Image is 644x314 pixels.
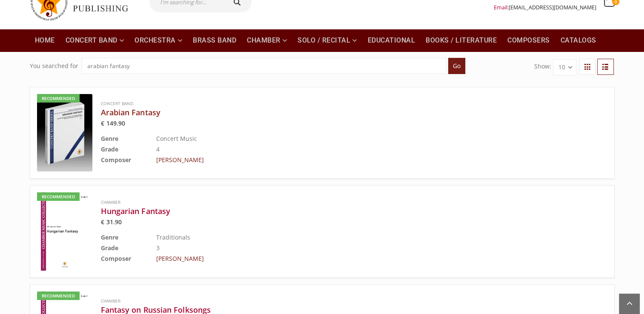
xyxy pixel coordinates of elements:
[37,192,80,201] div: Recommended
[156,243,565,253] td: 3
[421,29,502,52] a: Books / Literature
[555,29,601,52] a: Catalogs
[37,94,80,103] div: Recommended
[156,156,204,164] a: [PERSON_NAME]
[101,254,131,263] b: Composer
[156,232,565,243] td: Traditionals
[101,233,118,241] b: Genre
[129,29,187,52] a: Orchestra
[509,4,596,11] a: [EMAIL_ADDRESS][DOMAIN_NAME]
[101,218,122,226] bdi: 31.90
[363,29,421,52] a: Educational
[30,58,78,74] div: You searched for
[101,298,120,304] a: Chamber
[156,254,204,263] a: [PERSON_NAME]
[37,94,92,171] a: Recommended
[37,291,80,300] div: Recommended
[101,218,104,226] span: €
[156,144,565,154] td: 4
[156,133,565,144] td: Concert Music
[101,244,118,252] b: Grade
[534,59,576,75] form: Show:
[101,156,131,164] b: Composer
[101,145,118,153] b: Grade
[101,100,133,106] a: Concert Band
[37,192,92,271] a: Recommended
[101,199,120,205] a: Chamber
[101,119,104,127] span: €
[30,29,60,52] a: Home
[101,206,565,216] a: Hungarian Fantasy
[494,2,596,13] div: Email:
[448,58,465,74] input: Go
[292,29,362,52] a: Solo / Recital
[242,29,292,52] a: Chamber
[101,107,565,117] a: Arabian Fantasy
[60,29,129,52] a: Concert Band
[188,29,241,52] a: Brass Band
[101,119,126,127] bdi: 149.90
[502,29,555,52] a: Composers
[101,134,118,143] b: Genre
